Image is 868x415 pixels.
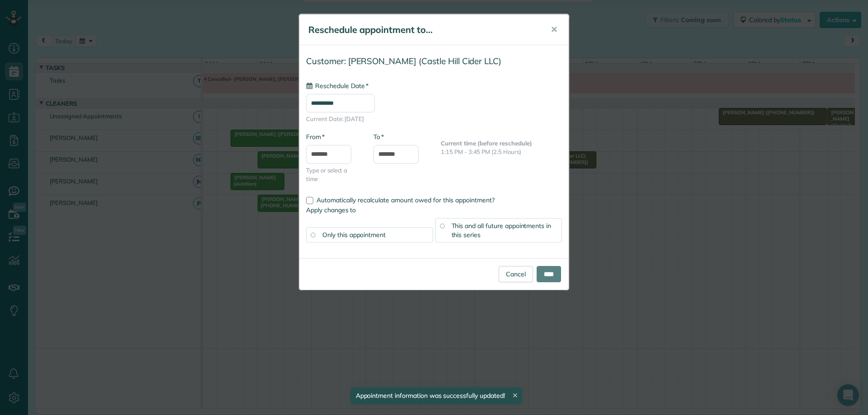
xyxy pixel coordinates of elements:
[306,115,562,123] span: Current Date: [DATE]
[350,387,522,404] div: Appointment information was successfully updated!
[311,233,315,237] input: Only this appointment
[306,132,325,141] label: From
[316,196,495,204] span: Automatically recalculate amount owed for this appointment?
[306,166,360,183] span: Type or select a time
[306,205,562,214] label: Apply changes to
[306,56,562,66] h4: Customer: [PERSON_NAME] (Castle Hill Cider LLC)
[373,132,384,141] label: To
[441,140,532,147] b: Current time (before reschedule)
[322,231,386,239] span: Only this appointment
[440,224,444,228] input: This and all future appointments in this series
[308,23,538,36] h5: Reschedule appointment to...
[551,24,557,35] span: ✕
[441,148,562,156] p: 1:15 PM - 3:45 PM (2.5 Hours)
[306,81,368,90] label: Reschedule Date
[499,266,533,282] a: Cancel
[452,222,552,239] span: This and all future appointments in this series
